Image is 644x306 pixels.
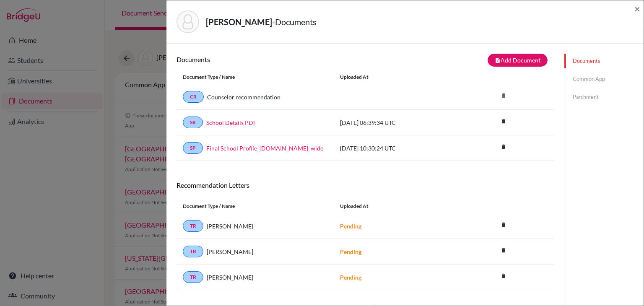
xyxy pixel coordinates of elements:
[497,271,510,282] a: delete
[340,248,361,255] strong: Pending
[564,72,644,86] a: Common App
[177,73,334,81] div: Document Type / Name
[334,118,460,127] div: [DATE] 06:39:34 UTC
[340,223,361,230] strong: Pending
[497,89,510,102] i: delete
[177,181,554,189] h6: Recommendation Letters
[177,55,365,63] h6: Documents
[340,274,361,281] strong: Pending
[206,118,257,127] a: School Details PDF
[207,222,253,231] span: [PERSON_NAME]
[206,144,323,153] a: Final School Profile_[DOMAIN_NAME]_wide
[183,246,203,257] a: TR
[495,57,501,63] i: note_add
[183,117,203,128] a: SR
[334,202,460,210] div: Uploaded at
[272,17,317,27] span: - Documents
[497,115,510,127] i: delete
[634,4,640,14] button: Close
[207,273,253,282] span: [PERSON_NAME]
[207,93,280,101] a: Counselor recommendation
[634,3,640,15] span: ×
[497,244,510,257] i: delete
[497,220,510,231] a: delete
[183,142,203,154] a: SP
[497,218,510,231] i: delete
[183,220,203,232] a: TR
[334,144,460,153] div: [DATE] 10:30:24 UTC
[206,17,272,27] strong: [PERSON_NAME]
[183,91,204,103] a: CR
[564,90,644,104] a: Parchment
[207,247,253,256] span: [PERSON_NAME]
[497,270,510,282] i: delete
[497,142,510,153] a: delete
[488,54,548,67] button: note_addAdd Document
[177,202,334,210] div: Document Type / Name
[497,140,510,153] i: delete
[497,245,510,257] a: delete
[497,116,510,127] a: delete
[564,54,644,68] a: Documents
[334,73,460,81] div: Uploaded at
[183,271,203,283] a: TR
